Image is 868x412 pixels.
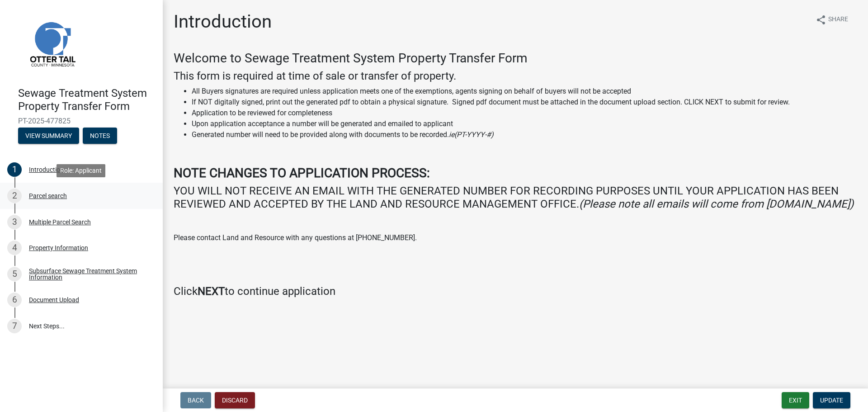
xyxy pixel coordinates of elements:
i: share [816,14,826,25]
div: Role: Applicant [57,164,105,177]
button: shareShare [808,11,855,28]
button: View Summary [18,128,79,144]
button: Exit [782,392,809,408]
span: PT-2025-477825 [18,117,145,125]
div: Property Information [29,245,88,251]
img: Otter Tail County, Minnesota [18,9,86,77]
strong: NEXT [198,285,225,298]
div: Introduction [29,166,64,173]
wm-modal-confirm: Notes [83,133,117,140]
button: Update [813,392,850,408]
div: Multiple Parcel Search [29,219,91,225]
li: Generated number will need to be provided along with documents to be recorded. [192,129,857,140]
div: Document Upload [29,297,79,303]
div: 6 [7,293,22,307]
li: All Buyers signatures are required unless application meets one of the exemptions, agents signing... [192,86,857,97]
div: 1 [7,162,22,177]
div: 7 [7,319,22,333]
div: Subsurface Sewage Treatment System Information [29,268,148,280]
p: Please contact Land and Resource with any questions at [PHONE_NUMBER]. [174,232,857,243]
button: Notes [83,128,117,144]
span: Back [188,397,204,404]
h3: Welcome to Sewage Treatment System Property Transfer Form [174,51,857,66]
h4: Sewage Treatment System Property Transfer Form [18,87,156,113]
h4: Click to continue application [174,285,857,298]
h4: This form is required at time of sale or transfer of property. [174,70,857,83]
div: 2 [7,189,22,203]
div: 3 [7,215,22,229]
wm-modal-confirm: Summary [18,133,79,140]
i: (Please note all emails will come from [DOMAIN_NAME]) [579,198,854,210]
li: If NOT digitally signed, print out the generated pdf to obtain a physical signature. Signed pdf d... [192,97,857,108]
div: 4 [7,241,22,255]
h4: YOU WILL NOT RECEIVE AN EMAIL WITH THE GENERATED NUMBER FOR RECORDING PURPOSES UNTIL YOUR APPLICA... [174,185,857,211]
button: Discard [215,392,255,408]
span: Share [828,14,848,25]
i: ie(PT-YYYY-#) [449,130,494,139]
h1: Introduction [174,11,272,33]
li: Application to be reviewed for completeness [192,108,857,118]
div: 5 [7,267,22,281]
div: Parcel search [29,193,67,199]
button: Back [180,392,211,408]
li: Upon application acceptance a number will be generated and emailed to applicant [192,118,857,129]
strong: NOTE CHANGES TO APPLICATION PROCESS: [174,166,430,180]
span: Update [820,397,843,404]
